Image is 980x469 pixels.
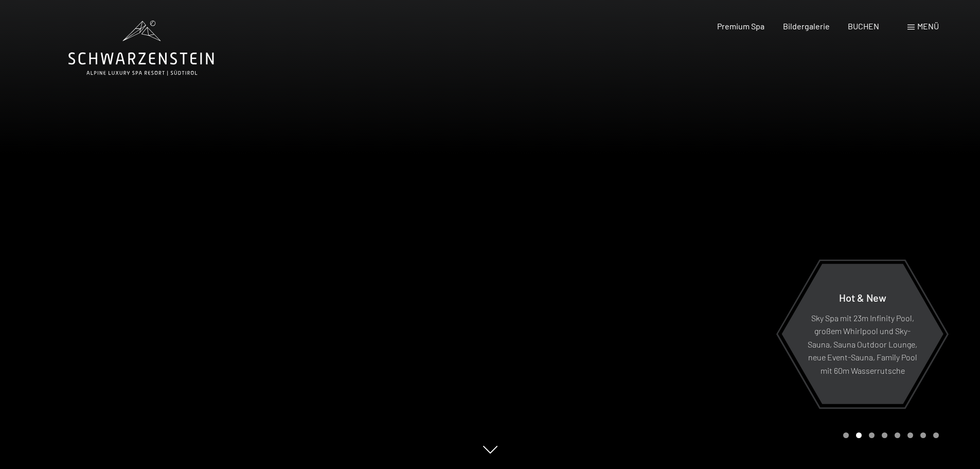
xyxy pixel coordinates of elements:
[920,432,926,438] div: Carousel Page 7
[869,432,875,438] div: Carousel Page 3
[783,21,830,31] a: Bildergalerie
[882,432,887,438] div: Carousel Page 4
[843,432,849,438] div: Carousel Page 1
[848,21,879,31] a: BUCHEN
[840,432,939,438] div: Carousel Pagination
[933,432,939,438] div: Carousel Page 8
[856,432,862,438] div: Carousel Page 2 (Current Slide)
[717,21,764,31] a: Premium Spa
[807,311,918,377] p: Sky Spa mit 23m Infinity Pool, großem Whirlpool und Sky-Sauna, Sauna Outdoor Lounge, neue Event-S...
[895,432,900,438] div: Carousel Page 5
[917,21,939,31] span: Menü
[839,291,886,303] span: Hot & New
[907,432,913,438] div: Carousel Page 6
[781,263,944,405] a: Hot & New Sky Spa mit 23m Infinity Pool, großem Whirlpool und Sky-Sauna, Sauna Outdoor Lounge, ne...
